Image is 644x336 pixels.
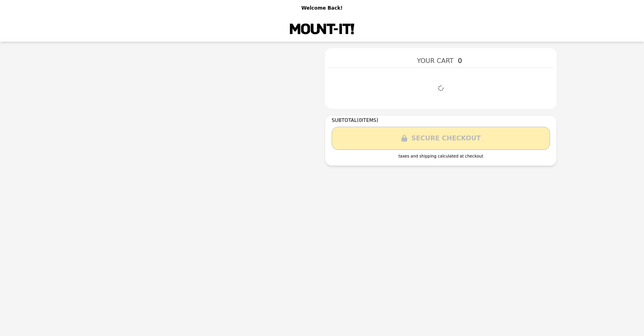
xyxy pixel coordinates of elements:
[455,56,465,66] span: 0
[417,56,453,66] span: YOUR CART
[332,153,550,159] div: taxes and shipping calculated at checkout
[5,5,639,11] p: Welcome Back!
[288,21,356,37] img: Brand Logo
[357,117,378,123] span: ( 0 ITEMS)
[332,117,357,123] span: SUBTOTAL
